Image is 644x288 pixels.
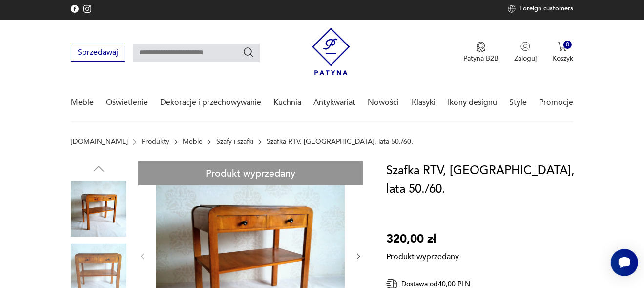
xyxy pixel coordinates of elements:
img: Ikona świata [508,5,516,13]
button: Patyna B2B [463,42,499,63]
img: Facebook [71,5,79,13]
button: 0Koszyk [552,42,573,63]
a: Dekoracje i przechowywanie [160,84,261,121]
iframe: Smartsupp widget button [611,249,638,276]
img: Ikona medalu [476,42,486,52]
a: Kuchnia [273,84,301,121]
a: Meble [183,138,203,146]
a: Antykwariat [313,84,355,121]
a: Meble [71,84,94,121]
a: Oświetlenie [106,84,148,121]
p: Produkt wyprzedany [386,248,459,262]
a: Sprzedawaj [71,50,125,57]
img: Patyna - sklep z meblami i dekoracjami vintage [312,28,350,75]
img: Ikona koszyka [558,42,567,51]
p: Szafka RTV, [GEOGRAPHIC_DATA], lata 50./60. [267,138,413,146]
h1: Szafka RTV, [GEOGRAPHIC_DATA], lata 50./60. [386,161,587,199]
img: Ikonka użytkownika [520,42,530,51]
img: Facebook [83,5,91,13]
p: Zaloguj [514,54,537,63]
p: Foreign customers [519,5,573,13]
p: Patyna B2B [463,54,499,63]
a: Ikony designu [448,84,497,121]
a: Promocje [539,84,573,121]
a: Szafy i szafki [216,138,253,146]
a: Style [509,84,527,121]
p: Koszyk [552,54,573,63]
p: 320,00 zł [386,230,459,248]
a: Produkty [142,138,169,146]
a: Klasyki [412,84,436,121]
a: Ikona medaluPatyna B2B [463,42,499,63]
div: 0 [563,41,572,49]
button: Zaloguj [514,42,537,63]
a: Nowości [368,84,399,121]
a: Foreign customers [508,5,573,13]
a: [DOMAIN_NAME] [71,138,128,146]
button: Szukaj [243,46,254,58]
button: Sprzedawaj [71,44,125,62]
